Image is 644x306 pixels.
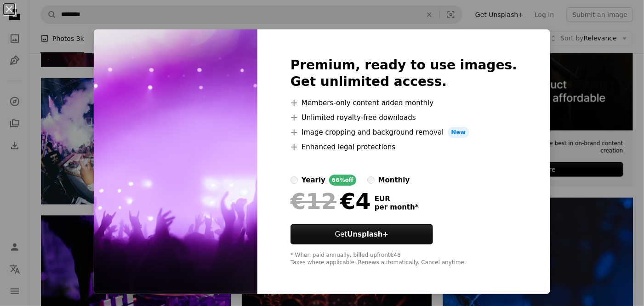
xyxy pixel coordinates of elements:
[291,189,336,213] span: €12
[329,175,356,186] div: 66% off
[302,175,325,186] div: yearly
[291,252,517,266] div: * When paid annually, billed upfront €48 Taxes where applicable. Renews automatically. Cancel any...
[291,189,371,213] div: €4
[291,142,517,153] li: Enhanced legal protections
[291,127,517,138] li: Image cropping and background removal
[378,175,410,186] div: monthly
[448,127,470,138] span: New
[94,29,257,294] img: premium_photo-1661299366011-bb9f86212bdb
[347,230,388,238] strong: Unsplash+
[375,203,419,211] span: per month *
[291,112,517,123] li: Unlimited royalty-free downloads
[291,97,517,108] li: Members-only content added monthly
[375,195,419,203] span: EUR
[291,224,433,244] button: GetUnsplash+
[291,176,298,184] input: yearly66%off
[291,57,517,90] h2: Premium, ready to use images. Get unlimited access.
[367,176,375,184] input: monthly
